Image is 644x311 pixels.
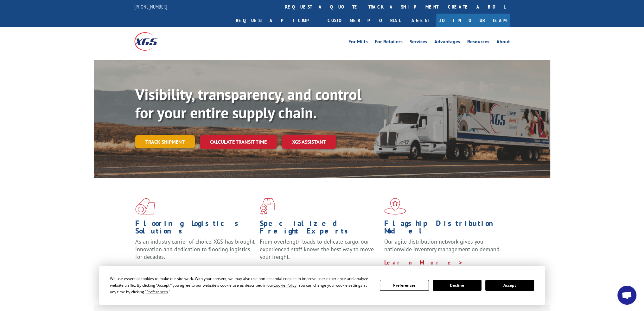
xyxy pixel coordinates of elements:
[434,39,460,46] a: Advantages
[99,266,545,305] div: Cookie Consent Prompt
[617,286,636,305] div: Open chat
[260,220,379,238] h1: Specialized Freight Experts
[200,135,277,149] a: Calculate transit time
[467,39,489,46] a: Resources
[260,238,379,266] p: From overlength loads to delicate cargo, our experienced staff knows the best way to move your fr...
[134,3,167,10] a: [PHONE_NUMBER]
[384,198,406,215] img: xgs-icon-flagship-distribution-model-red
[405,14,436,27] a: Agent
[282,135,336,149] a: XGS ASSISTANT
[135,135,195,148] a: Track shipment
[348,39,368,46] a: For Mills
[135,220,255,238] h1: Flooring Logistics Solutions
[433,280,481,291] button: Decline
[384,220,504,238] h1: Flagship Distribution Model
[384,259,463,266] a: Learn More >
[146,289,168,295] span: Preferences
[110,275,372,295] div: We use essential cookies to make our site work. With your consent, we may also use non-essential ...
[135,198,155,215] img: xgs-icon-total-supply-chain-intelligence-red
[496,39,510,46] a: About
[135,84,361,122] b: Visibility, transparency, and control for your entire supply chain.
[260,198,275,215] img: xgs-icon-focused-on-flooring-red
[231,14,323,27] a: Request a pickup
[273,283,296,288] span: Cookie Policy
[436,14,510,27] a: Join Our Team
[135,238,255,260] span: As an industry carrier of choice, XGS has brought innovation and dedication to flooring logistics...
[380,280,429,291] button: Preferences
[323,14,405,27] a: Customer Portal
[410,39,427,46] a: Services
[485,280,534,291] button: Accept
[375,39,403,46] a: For Retailers
[384,238,501,253] span: Our agile distribution network gives you nationwide inventory management on demand.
